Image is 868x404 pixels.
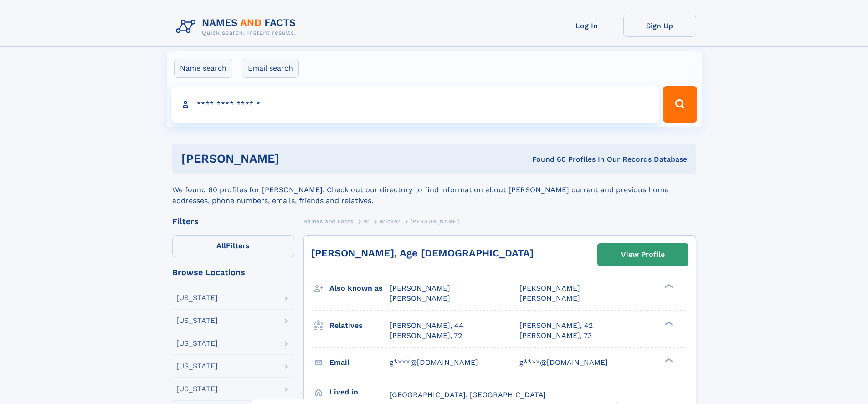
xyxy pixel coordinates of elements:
[519,321,593,331] a: [PERSON_NAME], 42
[216,241,226,250] span: All
[176,385,218,393] div: [US_STATE]
[176,340,218,347] div: [US_STATE]
[390,331,462,341] a: [PERSON_NAME], 72
[380,218,400,225] span: Wicker
[623,15,696,37] a: Sign Up
[364,215,370,227] a: W
[329,384,390,400] h3: Lived in
[380,215,400,227] a: Wicker
[329,318,390,333] h3: Relatives
[242,59,299,78] label: Email search
[519,284,580,292] span: [PERSON_NAME]
[390,294,450,302] span: [PERSON_NAME]
[176,294,218,302] div: [US_STATE]
[663,283,673,289] div: ❯
[311,247,534,259] a: [PERSON_NAME], Age [DEMOGRAPHIC_DATA]
[329,281,390,296] h3: Also known as
[176,363,218,370] div: [US_STATE]
[172,235,294,257] label: Filters
[663,320,673,326] div: ❯
[171,86,659,123] input: search input
[621,244,665,265] div: View Profile
[406,154,687,164] div: Found 60 Profiles In Our Records Database
[176,317,218,324] div: [US_STATE]
[174,59,232,78] label: Name search
[390,390,546,399] span: [GEOGRAPHIC_DATA], [GEOGRAPHIC_DATA]
[598,244,688,266] a: View Profile
[550,15,623,37] a: Log In
[519,331,592,341] a: [PERSON_NAME], 73
[411,218,459,225] span: [PERSON_NAME]
[390,284,450,292] span: [PERSON_NAME]
[172,15,303,39] img: Logo Names and Facts
[329,355,390,370] h3: Email
[303,215,354,227] a: Names and Facts
[364,218,370,225] span: W
[181,153,406,164] h1: [PERSON_NAME]
[172,268,294,276] div: Browse Locations
[519,294,580,302] span: [PERSON_NAME]
[663,86,697,123] button: Search Button
[172,174,696,206] div: We found 60 profiles for [PERSON_NAME]. Check out our directory to find information about [PERSON...
[663,357,673,363] div: ❯
[390,321,463,331] a: [PERSON_NAME], 44
[172,217,294,225] div: Filters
